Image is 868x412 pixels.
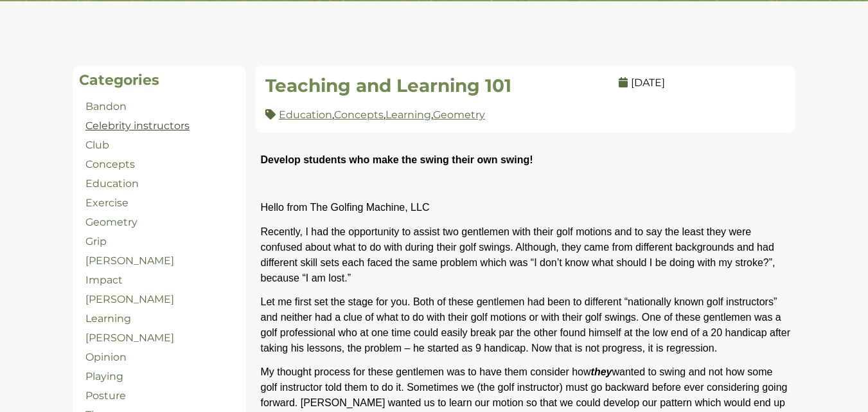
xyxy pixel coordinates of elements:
a: Geometry [85,216,137,228]
a: Education [85,177,139,190]
a: Impact [85,274,123,286]
a: Opinion [85,351,127,363]
a: Grip [85,235,107,247]
a: [PERSON_NAME] [85,332,174,344]
h2: Categories [79,72,240,89]
span: Recently, I had the opportunity to assist two gentlemen with their golf motions and to say the le... [261,226,775,283]
a: Geometry [433,109,485,121]
p: , , , [265,107,609,123]
a: Learning [385,109,431,121]
a: [PERSON_NAME] [85,293,174,305]
h2: Teaching and Learning 101 [265,75,609,97]
a: [PERSON_NAME] [85,255,174,267]
a: Concepts [85,158,135,170]
a: Education [279,109,332,121]
span: Hello from The Golfing Machine, LLC [261,202,430,213]
span: Develop students who make the swing their own swing! [261,154,533,165]
a: Club [85,139,109,151]
a: Celebrity instructors [85,120,190,132]
a: Concepts [334,109,384,121]
a: Learning [85,312,131,325]
a: Posture [85,390,126,402]
a: Bandon [85,100,127,112]
i: they [591,366,612,377]
a: Exercise [85,197,128,209]
a: Playing [85,370,123,382]
span: Let me first set the stage for you. Both of these gentlemen had been to different “nationally kno... [261,296,791,354]
p: [DATE] [619,75,786,91]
